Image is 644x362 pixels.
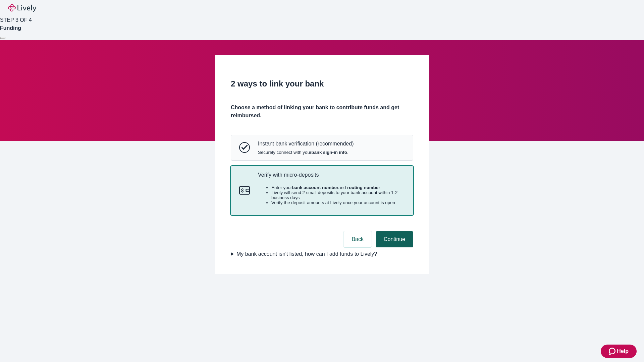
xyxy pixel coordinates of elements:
li: Lively will send 2 small deposits to your bank account within 1-2 business days [271,190,405,200]
strong: routing number [347,185,380,190]
h2: 2 ways to link your bank [231,78,413,90]
img: Lively [8,4,36,12]
button: Zendesk support iconHelp [601,345,637,358]
p: Verify with micro-deposits [258,172,405,178]
li: Verify the deposit amounts at Lively once your account is open [271,200,405,205]
svg: Micro-deposits [239,185,250,196]
span: Securely connect with your . [258,150,354,155]
button: Instant bank verificationInstant bank verification (recommended)Securely connect with yourbank si... [231,135,413,160]
h4: Choose a method of linking your bank to contribute funds and get reimbursed. [231,104,413,120]
summary: My bank account isn't listed, how can I add funds to Lively? [231,250,413,258]
strong: bank sign-in info [311,150,347,155]
strong: bank account number [292,185,339,190]
p: Instant bank verification (recommended) [258,140,354,147]
span: Help [617,347,629,355]
svg: Zendesk support icon [609,347,617,355]
li: Enter your and [271,185,405,190]
button: Micro-depositsVerify with micro-depositsEnter yourbank account numberand routing numberLively wil... [231,166,413,215]
button: Continue [376,231,413,247]
button: Back [343,231,372,247]
svg: Instant bank verification [239,142,250,153]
